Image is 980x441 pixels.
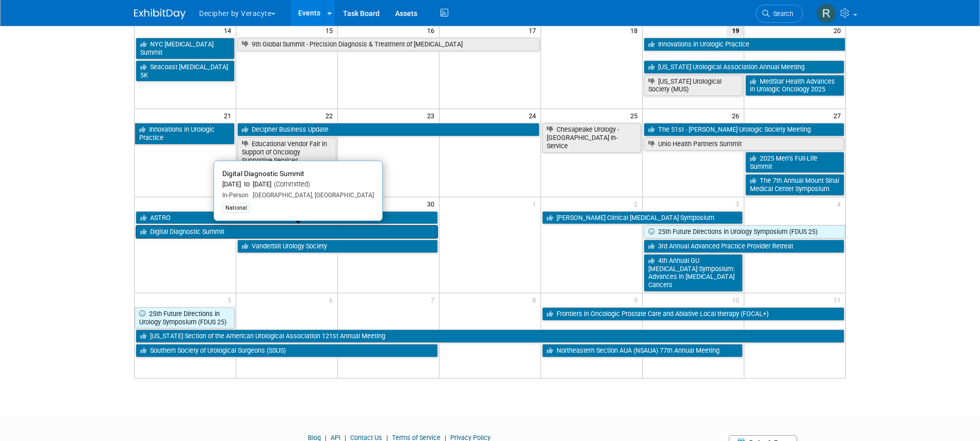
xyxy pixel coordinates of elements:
[237,38,540,51] a: 9th Global Summit - Precision Diagnosis & Treatment of [MEDICAL_DATA]
[629,24,642,37] span: 18
[237,137,336,167] a: Educational Vendor Fair in Support of Oncology Supportive Services
[136,344,438,357] a: Southern Society of Urological Surgeons (SSUS)
[644,38,845,51] a: Innovations in Urologic Practice
[328,293,337,306] span: 6
[223,24,236,37] span: 14
[136,211,438,225] a: ASTRO
[816,4,836,23] img: Ryen MacDonald
[745,75,844,96] a: MedStar Health Advances in Urologic Oncology 2025
[249,192,374,199] span: [GEOGRAPHIC_DATA], [GEOGRAPHIC_DATA]
[528,24,541,37] span: 17
[222,180,374,189] div: [DATE] to [DATE]
[430,293,439,306] span: 7
[222,192,249,199] span: In-Person
[223,109,236,122] span: 21
[426,109,439,122] span: 23
[745,174,844,195] a: The 7th Annual Mount Sinai Medical Center Symposium
[734,197,744,210] span: 3
[226,293,236,306] span: 5
[633,197,642,210] span: 2
[832,293,845,306] span: 11
[136,225,438,239] a: Digital Diagnostic Summit
[237,240,438,253] a: Vanderbilt Urology Society
[644,225,845,239] a: 25th Future Directions in Urology Symposium (FDUS 25)
[644,75,743,96] a: [US_STATE] Urological Society (MUS)
[644,123,844,136] a: The 51st - [PERSON_NAME] Urologic Society Meeting
[426,197,439,210] span: 30
[528,109,541,122] span: 24
[629,109,642,122] span: 25
[832,109,845,122] span: 27
[542,307,844,321] a: Frontiers in Oncologic Prostate Care and Ablative Local therapy (FOCAL+)
[222,169,304,178] span: Digital Diagnostic Summit
[731,109,744,122] span: 26
[531,293,541,306] span: 8
[136,38,235,59] a: NYC [MEDICAL_DATA] Summit
[542,211,743,225] a: [PERSON_NAME] Clinical [MEDICAL_DATA] Symposium
[134,9,186,19] img: ExhibitDay
[271,180,310,188] span: (Committed)
[731,293,744,306] span: 10
[426,24,439,37] span: 16
[237,123,540,136] a: Decipher Business Update
[644,60,844,74] a: [US_STATE] Urological Association Annual Meeting
[644,137,844,151] a: Unio Health Partners Summit
[727,24,744,37] span: 19
[745,152,844,173] a: 2025 Men’s Full-Life Summit
[324,24,337,37] span: 15
[222,203,250,213] div: National
[542,123,641,152] a: Chesapeake Urology - [GEOGRAPHIC_DATA] In-Service
[531,197,541,210] span: 1
[633,293,642,306] span: 9
[324,109,337,122] span: 22
[644,254,743,292] a: 4th Annual GU [MEDICAL_DATA] Symposium: Advances in [MEDICAL_DATA] Cancers
[644,240,844,253] a: 3rd Annual Advanced Practice Provider Retreat
[770,10,793,18] span: Search
[136,329,844,343] a: [US_STATE] Section of the American Urological Association 121st Annual Meeting
[836,197,845,210] span: 4
[135,123,235,144] a: Innovations in Urologic Practice
[832,24,845,37] span: 20
[542,344,743,357] a: Northeastern Section AUA (NSAUA) 77th Annual Meeting
[135,307,235,328] a: 25th Future Directions in Urology Symposium (FDUS 25)
[756,5,803,23] a: Search
[136,60,235,82] a: Seacoast [MEDICAL_DATA] 5K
